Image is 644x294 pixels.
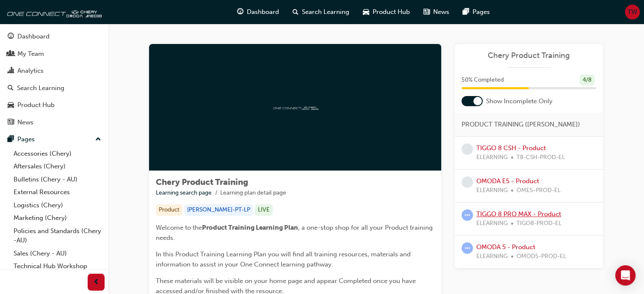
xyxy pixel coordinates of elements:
[10,260,105,282] a: Technical Hub Workshop information
[202,224,298,231] span: Product Training Learning Plan
[517,219,561,228] span: TIGO8-PROD-EL
[517,252,566,261] span: OMOD5-PROD-EL
[473,7,490,17] span: Pages
[95,134,101,145] span: up-icon
[184,204,253,216] div: [PERSON_NAME]-PT-LP
[8,85,14,92] span: search-icon
[10,247,105,260] a: Sales (Chery - AU)
[363,7,369,17] span: car-icon
[8,67,14,75] span: chart-icon
[476,243,535,251] a: OMODA 5 - Product
[462,209,473,221] span: learningRecordVerb_ATTEMPT-icon
[463,7,469,17] span: pages-icon
[615,265,636,286] div: Open Intercom Messenger
[17,49,44,59] div: My Team
[10,225,105,247] a: Policies and Standards (Chery -AU)
[93,277,100,288] span: prev-icon
[3,27,105,132] button: DashboardMy TeamAnalyticsSearch LearningProduct HubNews
[17,66,44,76] div: Analytics
[476,210,561,218] a: TIGGO 8 PRO MAX - Product
[293,7,299,17] span: search-icon
[456,3,497,21] a: pages-iconPages
[247,7,279,17] span: Dashboard
[17,32,50,41] div: Dashboard
[156,189,212,196] a: Learning search page
[10,147,105,160] a: Accessories (Chery)
[255,204,273,216] div: LIVE
[8,102,14,109] span: car-icon
[462,120,580,129] span: PRODUCT TRAINING ([PERSON_NAME])
[462,51,596,60] a: Chery Product Training
[462,143,473,155] span: learningRecordVerb_NONE-icon
[10,160,105,173] a: Aftersales (Chery)
[517,186,561,195] span: OME5-PROD-EL
[8,119,14,126] span: news-icon
[476,177,539,185] a: OMODA E5 - Product
[476,252,508,261] span: ELEARNING
[417,3,456,21] a: news-iconNews
[580,74,594,86] div: 4 / 8
[286,3,356,21] a: search-iconSearch Learning
[17,118,33,127] div: News
[476,153,508,162] span: ELEARNING
[627,7,637,17] span: TW
[625,5,640,19] button: TW
[272,103,318,111] img: oneconnect
[517,153,565,162] span: T8-CSH-PROD-EL
[10,186,105,199] a: External Resources
[486,96,553,106] span: Show Incomplete Only
[10,212,105,225] a: Marketing (Chery)
[302,7,349,17] span: Search Learning
[8,136,14,143] span: pages-icon
[462,75,504,85] span: 50 % Completed
[476,186,508,195] span: ELEARNING
[4,3,102,20] img: oneconnect
[3,132,105,147] button: Pages
[17,135,35,144] div: Pages
[423,7,430,17] span: news-icon
[3,97,105,113] a: Product Hub
[3,46,105,62] a: My Team
[476,144,546,152] a: TIGGO 8 CSH - Product
[3,80,105,96] a: Search Learning
[356,3,417,21] a: car-iconProduct Hub
[476,219,508,228] span: ELEARNING
[156,224,202,231] span: Welcome to the
[156,177,248,187] span: Chery Product Training
[462,242,473,254] span: learningRecordVerb_ATTEMPT-icon
[156,224,434,242] span: , a one-stop shop for all your Product training needs.
[237,7,243,17] span: guage-icon
[8,33,14,41] span: guage-icon
[3,63,105,79] a: Analytics
[17,100,55,110] div: Product Hub
[373,7,410,17] span: Product Hub
[156,250,412,268] span: In this Product Training Learning Plan you will find all training resources, materials and inform...
[3,115,105,130] a: News
[10,173,105,186] a: Bulletins (Chery - AU)
[17,83,64,93] div: Search Learning
[8,50,14,58] span: people-icon
[156,204,182,216] div: Product
[3,29,105,44] a: Dashboard
[10,199,105,212] a: Logistics (Chery)
[433,7,449,17] span: News
[220,188,286,198] li: Learning plan detail page
[230,3,286,21] a: guage-iconDashboard
[462,176,473,188] span: learningRecordVerb_NONE-icon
